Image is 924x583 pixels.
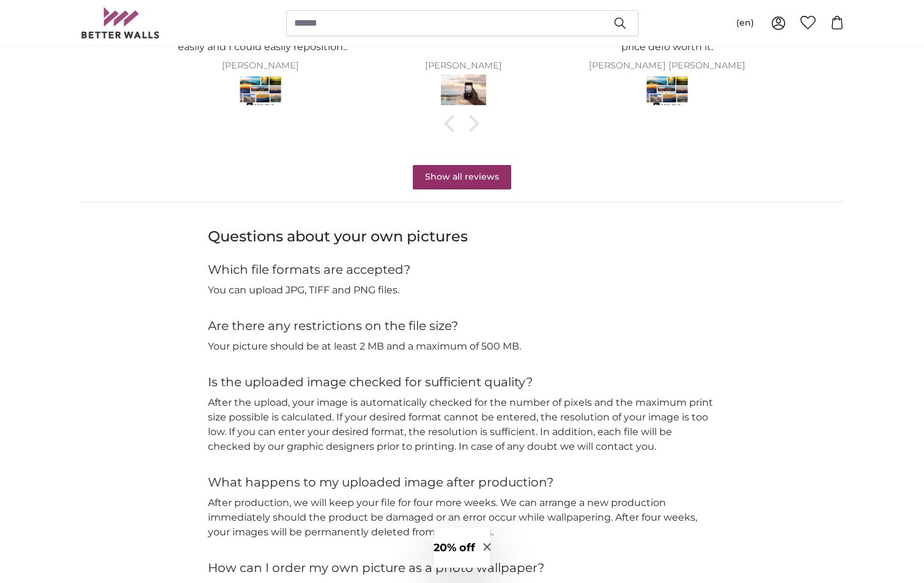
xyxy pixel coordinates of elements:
h4: What happens to my uploaded image after production? [208,474,717,491]
div: [PERSON_NAME] [377,61,550,71]
p: After the upload, your image is automatically checked for the number of pixels and the maximum pr... [208,395,717,454]
img: Stockfoto [645,75,690,109]
img: Betterwalls [81,7,160,38]
div: [PERSON_NAME] [173,61,347,71]
div: [PERSON_NAME] [PERSON_NAME] [580,61,753,71]
img: Stockfoto [238,75,283,109]
h4: Are there any restrictions on the file size? [208,317,717,334]
img: Eigenes Foto als Tapete [441,75,486,109]
p: Your picture should be at least 2 MB and a maximum of 500 MB. [208,339,717,354]
h4: How can I order my own picture as a photo wallpaper? [208,559,717,576]
h4: Is the uploaded image checked for sufficient quality? [208,373,717,391]
a: Show all reviews [413,165,511,189]
h3: Questions about your own pictures [208,227,717,246]
p: After production, we will keep your file for four more weeks. We can arrange a new production imm... [208,496,717,540]
button: (en) [726,12,764,34]
p: You can upload JPG, TIFF and PNG files. [208,283,717,298]
h4: Which file formats are accepted? [208,261,717,278]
